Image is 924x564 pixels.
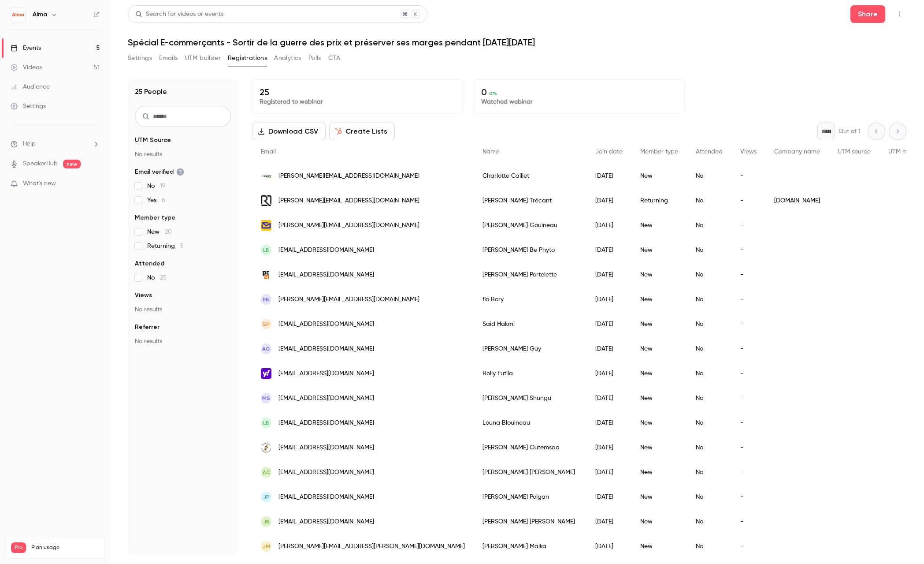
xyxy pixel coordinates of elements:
[278,196,419,205] span: [PERSON_NAME][EMAIL_ADDRESS][DOMAIN_NAME]
[731,386,765,411] div: -
[474,312,586,336] div: Said Hakmi
[180,243,184,249] span: 5
[687,386,731,411] div: No
[474,262,586,287] div: [PERSON_NAME] Portelette
[185,51,221,65] button: UTM builder
[687,262,731,287] div: No
[147,242,184,250] span: Returning
[586,435,631,460] div: [DATE]
[731,238,765,262] div: -
[474,188,586,213] div: [PERSON_NAME] Trécant
[278,172,419,181] span: [PERSON_NAME][EMAIL_ADDRESS][DOMAIN_NAME]
[731,485,765,509] div: -
[261,174,271,178] img: lepont.fr
[11,44,41,52] div: Events
[147,182,166,190] span: No
[586,460,631,485] div: [DATE]
[481,87,677,97] p: 0
[586,312,631,336] div: [DATE]
[278,246,374,255] span: [EMAIL_ADDRESS][DOMAIN_NAME]
[329,123,395,140] button: Create Lists
[687,287,731,312] div: No
[263,295,269,303] span: fB
[260,97,456,106] p: Registered to webinar
[135,168,184,176] span: Email verified
[731,336,765,361] div: -
[474,287,586,312] div: flo Bory
[263,419,269,427] span: LB
[640,149,678,155] span: Member type
[731,287,765,312] div: -
[731,262,765,287] div: -
[586,509,631,534] div: [DATE]
[278,394,374,403] span: [EMAIL_ADDRESS][DOMAIN_NAME]
[23,159,58,168] a: SpeakerHub
[687,188,731,213] div: No
[135,136,171,145] span: UTM Source
[474,485,586,509] div: [PERSON_NAME] Polgan
[263,518,270,526] span: JB
[687,485,731,509] div: No
[631,213,687,238] div: New
[631,238,687,262] div: New
[474,460,586,485] div: [PERSON_NAME] [PERSON_NAME]
[838,149,871,155] span: UTM source
[731,312,765,336] div: -
[147,273,167,282] span: No
[687,213,731,238] div: No
[135,213,175,222] span: Member type
[474,509,586,534] div: [PERSON_NAME] [PERSON_NAME]
[33,10,47,19] h6: Alma
[631,361,687,386] div: New
[687,164,731,188] div: No
[631,312,687,336] div: New
[474,534,586,559] div: [PERSON_NAME] Malka
[489,90,497,97] span: 0 %
[687,534,731,559] div: No
[278,344,374,354] span: [EMAIL_ADDRESS][DOMAIN_NAME]
[261,269,271,280] img: pc21.fr
[631,509,687,534] div: New
[850,5,885,23] button: Share
[586,262,631,287] div: [DATE]
[586,534,631,559] div: [DATE]
[160,183,166,189] span: 19
[474,411,586,435] div: Louna Blouineau
[586,213,631,238] div: [DATE]
[252,123,326,140] button: Download CSV
[474,164,586,188] div: Charlotte Caillet
[135,86,167,97] h1: 25 People
[631,485,687,509] div: New
[482,149,499,155] span: Name
[278,493,374,502] span: [EMAIL_ADDRESS][DOMAIN_NAME]
[128,51,152,65] button: Settings
[23,179,56,188] span: What's new
[740,149,757,155] span: Views
[731,460,765,485] div: -
[135,136,231,346] section: facet-groups
[731,411,765,435] div: -
[263,493,270,501] span: JP
[128,37,906,48] h1: Spécial E-commerçants - Sortir de la guerre des prix et préserver ses marges pendant [DATE][DATE]
[631,435,687,460] div: New
[261,442,271,453] img: vanilletsara.com
[631,262,687,287] div: New
[261,368,271,379] img: yahoo.fr
[687,509,731,534] div: No
[23,139,36,149] span: Help
[11,82,50,91] div: Audience
[731,213,765,238] div: -
[147,196,165,205] span: Yes
[586,361,631,386] div: [DATE]
[135,10,223,19] div: Search for videos or events
[481,97,677,106] p: Watched webinar
[261,149,276,155] span: Email
[63,160,81,168] span: new
[278,542,465,551] span: [PERSON_NAME][EMAIL_ADDRESS][PERSON_NAME][DOMAIN_NAME]
[135,150,231,159] p: No results
[731,509,765,534] div: -
[696,149,723,155] span: Attended
[687,336,731,361] div: No
[228,51,267,65] button: Registrations
[274,51,301,65] button: Analytics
